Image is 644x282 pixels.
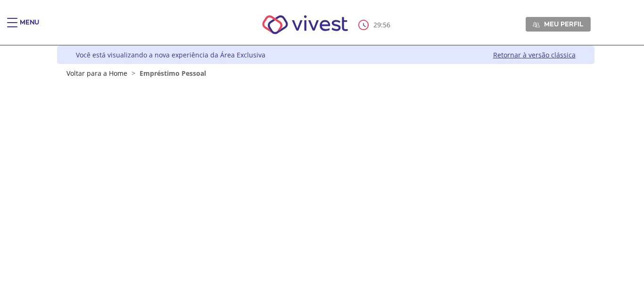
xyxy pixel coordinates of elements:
[76,50,265,59] div: Você está visualizando a nova experiência da Área Exclusiva
[493,50,576,59] a: Retornar à versão clássica
[383,20,390,29] span: 56
[140,69,206,78] span: Empréstimo Pessoal
[373,20,381,29] span: 29
[544,20,583,28] span: Meu perfil
[358,20,392,30] div: :
[129,69,138,78] span: >
[252,5,359,45] img: Vivest
[50,46,594,282] div: Vivest
[66,69,127,78] a: Voltar para a Home
[526,17,591,31] a: Meu perfil
[533,21,540,28] img: Meu perfil
[20,18,39,37] div: Menu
